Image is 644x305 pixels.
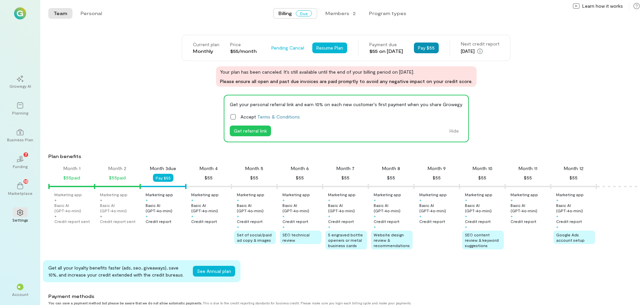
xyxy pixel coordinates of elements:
div: Account [12,292,29,297]
div: Payment due [369,41,403,48]
button: Team [48,8,72,19]
div: Funding [13,164,28,169]
div: $55 [250,174,258,182]
div: $55 [433,174,441,182]
span: SEO technical review [282,232,310,242]
div: Month 12 [564,165,584,172]
div: Month 10 [473,165,492,172]
div: Marketing app [328,192,356,197]
div: Marketing app [54,192,82,197]
div: Month 11 [519,165,537,172]
strong: You can save a payment method but please be aware that we do not allow automatic payments. [48,301,202,305]
span: 7 [25,151,27,157]
div: Month 3 due [150,165,176,172]
div: Current plan [193,41,219,48]
div: Credit report [419,219,445,224]
div: + [237,213,239,219]
div: + [374,213,376,219]
span: Please ensure all open and past due invoices are paid promptly to avoid any negative impact on yo... [220,78,473,85]
div: Marketing app [191,192,219,197]
div: Basic AI (GPT‑4o‑mini) [282,203,321,213]
div: $55 [341,174,350,182]
div: + [328,224,330,229]
span: 13 [24,178,28,184]
div: Credit report [282,219,308,224]
div: Month 8 [382,165,400,172]
a: Business Plan [8,124,32,148]
span: Learn how it works [582,3,623,9]
button: Get referral link [230,126,271,136]
div: Get all your loyalty benefits faster (ads, seo, giveaways), save 10%, and increase your credit ex... [48,264,187,278]
div: Credit report [511,219,536,224]
div: Month 5 [245,165,263,172]
a: Marketplace [8,177,32,201]
div: Basic AI (GPT‑4o‑mini) [146,203,184,213]
button: Pending Cancel [267,43,308,53]
div: Credit report [237,219,263,224]
button: Hide [445,126,463,136]
div: + [465,213,467,219]
span: Due [296,10,312,16]
div: + [282,197,285,203]
div: Basic AI (GPT‑4o‑mini) [237,203,276,213]
div: Growegy AI [9,83,31,89]
div: Marketing app [282,192,310,197]
div: + [374,224,376,229]
div: $55/month [230,48,257,55]
div: Month 1 [63,165,80,172]
a: Terms & Conditions [257,114,300,120]
div: Marketing app [465,192,492,197]
button: BillingDue [273,8,317,19]
div: + [282,224,285,229]
div: [DATE] [461,47,499,55]
span: Billing [278,10,292,17]
div: Credit report [146,219,171,224]
div: $55 [205,174,213,182]
div: Marketing app [511,192,538,197]
div: + [511,197,513,203]
div: + [146,197,148,203]
div: + [328,197,330,203]
button: Resume Plan [312,43,347,53]
div: Marketing app [237,192,264,197]
div: Monthly [193,48,219,55]
span: 5 engraved bottle openers or metal business cards [328,232,363,248]
div: + [100,197,102,203]
div: Month 6 [291,165,309,172]
div: + [465,197,467,203]
div: Basic AI (GPT‑4o‑mini) [191,203,230,213]
div: + [191,213,194,219]
span: Google Ads account setup [556,232,585,242]
div: Marketplace [8,190,33,196]
div: Marketing app [556,192,584,197]
div: This is due to the credit reporting standards for business credit. Please make sure you login eac... [48,301,582,305]
button: Pay $55 [153,174,173,182]
div: + [146,213,148,219]
div: Basic AI (GPT‑4o‑mini) [465,203,504,213]
div: Payment methods [48,293,582,300]
div: Month 7 [336,165,355,172]
div: + [237,224,239,229]
div: Month 9 [428,165,446,172]
div: + [100,213,102,219]
div: Business Plan [7,137,33,142]
div: Basic AI (GPT‑4o‑mini) [419,203,458,213]
div: $55 [296,174,304,182]
div: + [465,224,467,229]
a: Growegy AI [8,70,32,94]
span: Your plan has been canceled. It’s still available until the end of your billing period on [DATE]. [220,68,473,75]
div: + [511,213,513,219]
div: $55 paid [109,174,126,182]
div: Settings [12,217,28,223]
div: Credit report [556,219,582,224]
div: Credit report [191,219,217,224]
div: $55 [478,174,486,182]
div: + [556,224,558,229]
div: Marketing app [146,192,173,197]
div: Month 4 [200,165,218,172]
span: Pending Cancel [271,45,304,51]
button: Members · 2 [320,8,361,19]
div: Credit report [328,219,354,224]
button: Pay $55 [414,43,439,53]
